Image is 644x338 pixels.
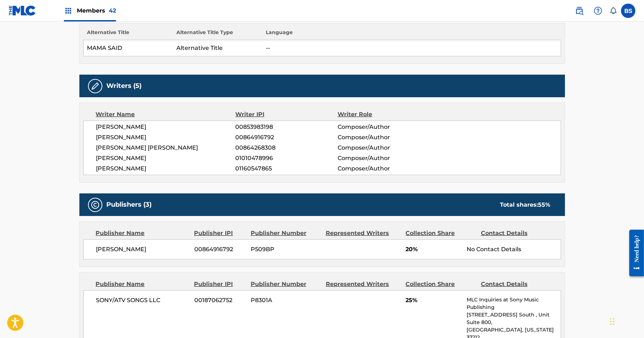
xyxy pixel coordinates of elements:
span: Composer/Author [338,144,431,152]
span: Composer/Author [338,154,431,163]
span: Composer/Author [338,133,431,142]
div: Writer IPI [235,110,338,119]
h5: Writers (5) [107,82,142,90]
img: Publishers [91,201,99,209]
span: [PERSON_NAME] [96,123,236,131]
span: Composer/Author [338,164,431,173]
span: [PERSON_NAME] [96,164,236,173]
img: Top Rightsholders [64,6,73,15]
div: Writer Role [338,110,431,119]
div: Drag [610,311,615,332]
iframe: Chat Widget [608,304,644,338]
span: 00864916792 [235,133,337,142]
span: Members [77,6,116,15]
h5: Publishers (3) [107,201,152,209]
div: Total shares: [500,201,551,209]
div: Collection Share [406,229,475,238]
td: Alternative Title [173,40,262,56]
span: 01160547865 [235,164,337,173]
p: [STREET_ADDRESS] South , Unit Suite 800, [467,311,560,326]
span: P8301A [251,296,320,305]
th: Alternative Title Type [173,29,262,40]
iframe: Resource Center [624,224,644,282]
span: 42 [109,7,116,14]
div: Writer Name [96,110,236,119]
span: 00864916792 [194,245,245,254]
div: Contact Details [481,280,551,288]
div: Notifications [610,7,617,14]
span: SONY/ATV SONGS LLC [96,296,189,305]
div: Publisher Name [96,280,189,288]
img: help [594,6,602,15]
span: [PERSON_NAME] [96,245,189,254]
span: P509BP [251,245,320,254]
div: Publisher IPI [194,229,245,238]
div: Contact Details [481,229,551,238]
div: Publisher Number [251,280,320,288]
span: 55 % [538,201,551,208]
img: search [575,6,584,15]
div: Publisher IPI [194,280,245,288]
span: 20% [406,245,461,254]
div: Publisher Name [96,229,189,238]
div: User Menu [621,4,635,18]
td: -- [262,40,561,56]
th: Alternative Title [83,29,173,40]
img: MLC Logo [9,5,36,16]
td: MAMA SAID [83,40,173,56]
div: Publisher Number [251,229,320,238]
div: Represented Writers [326,229,400,238]
div: Represented Writers [326,280,400,288]
div: Help [591,4,605,18]
div: Collection Share [406,280,475,288]
span: 00187062752 [194,296,245,305]
div: No Contact Details [467,245,560,254]
span: [PERSON_NAME] [96,133,236,142]
span: [PERSON_NAME] [96,154,236,163]
span: 00853983198 [235,123,337,131]
span: Composer/Author [338,123,431,131]
span: 00864268308 [235,144,337,152]
p: MLC Inquiries at Sony Music Publishing [467,296,560,311]
img: Writers [91,82,99,90]
span: 25% [406,296,461,305]
a: Public Search [572,4,587,18]
span: 01010478996 [235,154,337,163]
th: Language [262,29,561,40]
span: [PERSON_NAME] [PERSON_NAME] [96,144,236,152]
